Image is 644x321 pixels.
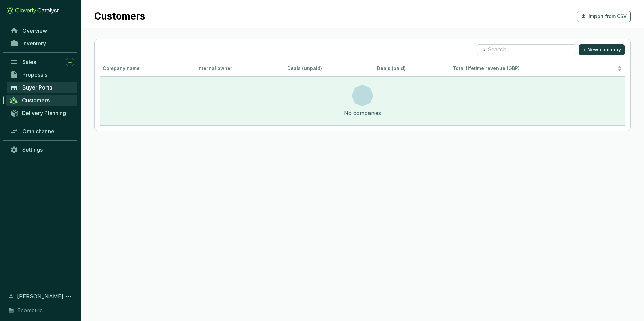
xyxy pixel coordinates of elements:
th: Deals (paid) [374,61,450,77]
h1: Customers [94,11,145,22]
a: Inventory [7,38,77,49]
a: Proposals [7,69,77,80]
span: Inventory [22,40,46,47]
a: Sales [7,56,77,68]
a: Overview [7,25,77,36]
input: Search... [488,46,566,53]
a: Delivery Planning [7,107,77,118]
a: Customers [6,95,77,106]
a: Settings [7,144,77,155]
span: Omnichannel [22,128,56,135]
div: No companies [344,109,381,117]
button: + New company [579,44,625,55]
span: Customers [22,97,50,104]
span: Settings [22,146,43,153]
a: Buyer Portal [7,82,77,93]
span: Ecometric [17,306,43,314]
a: Omnichannel [7,126,77,137]
span: Buyer Portal [22,84,54,91]
span: + New company [583,46,621,53]
th: Company name [100,61,195,77]
span: [PERSON_NAME] [17,292,63,300]
button: Import from CSV [577,11,631,22]
th: Internal owner [195,61,285,77]
span: Total lifetime revenue (GBP) [453,65,520,71]
span: Overview [22,27,47,34]
span: Sales [22,59,36,65]
span: Delivery Planning [22,110,66,116]
th: Deals (unpaid) [285,61,374,77]
span: Import from CSV [589,13,627,20]
span: Proposals [22,71,47,78]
